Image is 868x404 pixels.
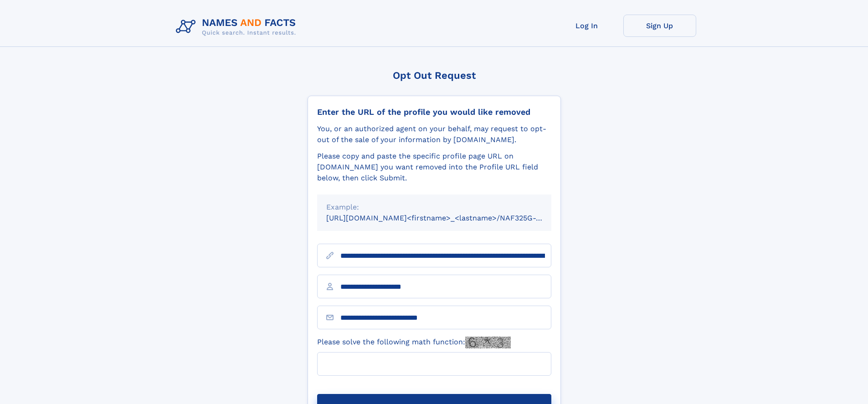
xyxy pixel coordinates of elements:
small: [URL][DOMAIN_NAME]<firstname>_<lastname>/NAF325G-xxxxxxxx [326,214,569,222]
a: Sign Up [623,15,696,37]
div: You, or an authorized agent on your behalf, may request to opt-out of the sale of your informatio... [317,123,551,145]
a: Log In [550,15,623,37]
div: Opt Out Request [308,70,561,81]
div: Example: [326,202,542,213]
label: Please solve the following math function: [317,337,511,348]
div: Please copy and paste the specific profile page URL on [DOMAIN_NAME] you want removed into the Pr... [317,151,551,184]
img: Logo Names and Facts [172,15,303,39]
div: Enter the URL of the profile you would like removed [317,107,551,117]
